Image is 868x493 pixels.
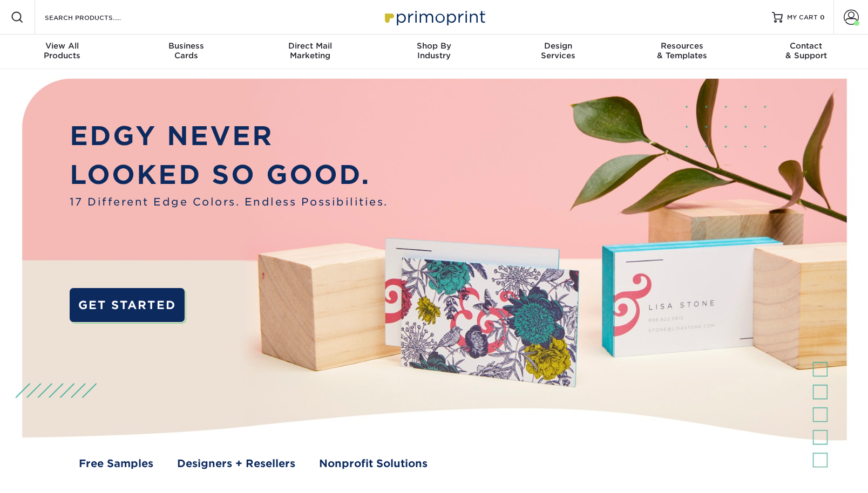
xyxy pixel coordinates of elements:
[79,456,153,471] a: Free Samples
[744,35,868,69] a: Contact& Support
[70,117,388,155] p: EDGY NEVER
[496,35,620,69] a: DesignServices
[372,35,496,69] a: Shop ByIndustry
[372,41,496,51] span: Shop By
[620,35,744,69] a: Resources& Templates
[496,41,620,60] div: Services
[787,13,818,22] span: MY CART
[248,41,372,51] span: Direct Mail
[70,155,388,194] p: LOOKED SO GOOD.
[380,5,488,29] img: Primoprint
[620,41,744,51] span: Resources
[319,456,428,471] a: Nonprofit Solutions
[820,13,825,21] span: 0
[70,194,388,210] span: 17 Different Edge Colors. Endless Possibilities.
[248,41,372,60] div: Marketing
[124,41,248,60] div: Cards
[177,456,295,471] a: Designers + Resellers
[372,41,496,60] div: Industry
[620,41,744,60] div: & Templates
[744,41,868,51] span: Contact
[744,41,868,60] div: & Support
[70,288,185,323] a: GET STARTED
[248,35,372,69] a: Direct MailMarketing
[124,41,248,51] span: Business
[44,11,149,24] input: SEARCH PRODUCTS.....
[496,41,620,51] span: Design
[124,35,248,69] a: BusinessCards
